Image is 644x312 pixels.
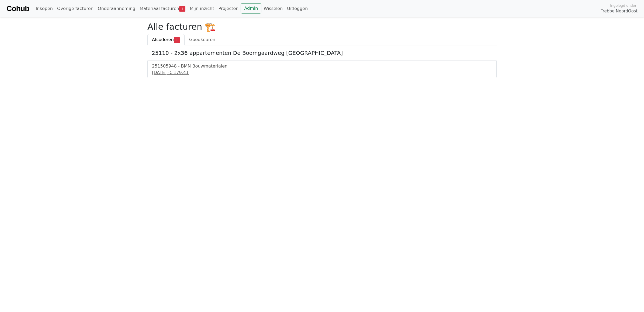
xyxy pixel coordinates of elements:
h5: 25110 - 2x36 appartementen De Boomgaardweg [GEOGRAPHIC_DATA] [152,50,492,56]
h2: Alle facturen 🏗️ [147,22,497,32]
a: Wisselen [261,3,285,14]
a: Afcoderen1 [147,34,185,45]
a: Mijn inzicht [188,3,216,14]
span: Trebbe NoordOost [601,8,638,14]
span: Afcoderen [152,37,174,42]
span: 1 [179,6,185,12]
a: Goedkeuren [185,34,220,45]
div: [DATE] - [152,69,492,76]
div: 251505948 - BMN Bouwmaterialen [152,63,492,69]
a: Admin [241,3,261,14]
a: Materiaal facturen1 [137,3,188,14]
span: Ingelogd onder: [610,3,638,8]
span: € 179,41 [169,70,189,75]
span: Goedkeuren [189,37,215,42]
a: 251505948 - BMN Bouwmaterialen[DATE] -€ 179,41 [152,63,492,76]
a: Uitloggen [285,3,310,14]
a: Onderaanneming [96,3,137,14]
a: Overige facturen [55,3,96,14]
a: Projecten [216,3,241,14]
a: Inkopen [33,3,55,14]
a: Cohub [6,2,29,15]
span: 1 [174,37,180,43]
